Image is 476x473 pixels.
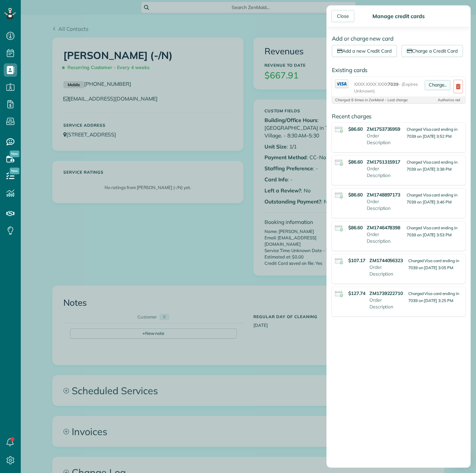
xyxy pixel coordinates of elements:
[408,258,459,270] small: Charged Visa card ending in 7039 on [DATE] 3:05 PM
[369,297,405,310] p: Order Description
[408,291,459,303] small: Charged Visa card ending in 7039 on [DATE] 3:25 PM
[407,192,458,204] small: Charged Visa card ending in 7039 on [DATE] 3:46 PM
[367,165,403,179] p: Order Description
[367,191,403,198] strong: ZM1748897173
[348,257,365,263] strong: $107.17
[369,257,405,264] strong: ZM1744056323
[348,126,363,132] strong: $86.60
[402,45,463,57] a: Charge a Credit Card
[335,291,343,297] img: icon_credit_card_success-27c2c4fc500a7f1a58a13ef14842cb958d03041fefb464fd2e53c949a5770e83.png
[332,36,465,42] h4: Add or charge new card
[367,198,403,212] p: Order Description
[425,80,451,90] a: Charge..
[332,10,354,22] div: Close
[332,113,465,119] h4: Recent charges
[422,98,460,102] div: Authorize net
[335,160,343,165] img: icon_credit_card_success-27c2c4fc500a7f1a58a13ef14842cb958d03041fefb464fd2e53c949a5770e83.png
[369,290,405,297] strong: ZM1739222710
[10,151,19,157] span: New
[335,225,343,231] img: icon_credit_card_success-27c2c4fc500a7f1a58a13ef14842cb958d03041fefb464fd2e53c949a5770e83.png
[10,168,19,174] span: New
[348,192,363,198] strong: $86.60
[367,224,403,231] strong: ZM1746478398
[388,81,399,87] span: 7039
[335,258,343,264] img: icon_credit_card_success-27c2c4fc500a7f1a58a13ef14842cb958d03041fefb464fd2e53c949a5770e83.png
[367,159,403,165] strong: ZM1751315917
[348,159,363,165] strong: $86.60
[367,231,403,244] p: Order Description
[369,264,405,277] p: Order Description
[407,127,458,139] small: Charged Visa card ending in 7039 on [DATE] 3:52 PM
[367,126,403,132] strong: ZM1753735959
[354,81,422,94] span: XXXX XXXX XXXX - (Expires Unknown)
[367,132,403,146] p: Order Description
[332,45,397,57] a: Add a new Credit Card
[335,98,421,102] div: Charged 6 times in ZenMaid - Last charge:
[407,160,458,172] small: Charged Visa card ending in 7039 on [DATE] 3:38 PM
[370,13,426,19] div: Manage credit cards
[332,67,465,73] h4: Existing cards
[348,290,365,296] strong: $127.74
[335,127,343,132] img: icon_credit_card_success-27c2c4fc500a7f1a58a13ef14842cb958d03041fefb464fd2e53c949a5770e83.png
[407,225,458,237] small: Charged Visa card ending in 7039 on [DATE] 3:53 PM
[335,192,343,198] img: icon_credit_card_success-27c2c4fc500a7f1a58a13ef14842cb958d03041fefb464fd2e53c949a5770e83.png
[348,225,363,231] strong: $86.60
